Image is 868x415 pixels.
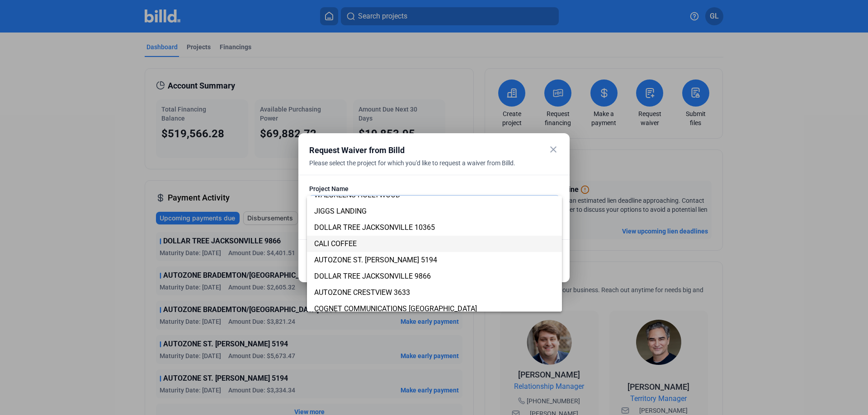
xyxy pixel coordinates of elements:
[314,223,435,232] span: DOLLAR TREE JACKSONVILLE 10365
[314,272,431,280] span: DOLLAR TREE JACKSONVILLE 9866
[314,304,477,313] span: COGNET COMMUNICATIONS [GEOGRAPHIC_DATA]
[314,256,437,264] span: AUTOZONE ST. [PERSON_NAME] 5194
[314,239,357,248] span: CALI COFFEE
[314,207,367,215] span: JIGGS LANDING
[314,288,410,297] span: AUTOZONE CRESTVIEW 3633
